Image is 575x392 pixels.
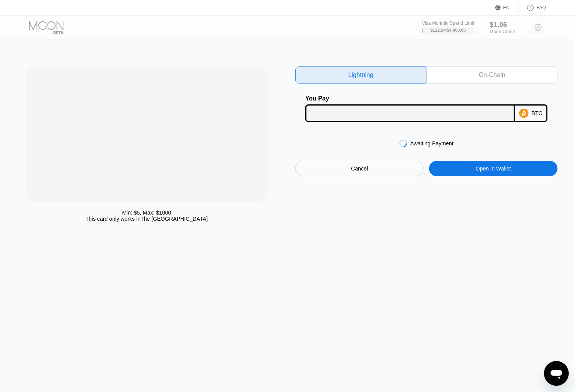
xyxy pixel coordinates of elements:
[532,110,542,116] div: BTC
[422,20,474,26] div: Visa Monthly Spend Limit
[429,161,558,176] div: Open in Wallet
[295,66,426,84] div: Lightning
[519,4,546,12] div: FAQ
[122,210,171,216] div: Min: $ 5 , Max: $ 1000
[479,71,505,79] div: On-Chain
[495,4,519,12] div: EN
[348,71,373,79] div: Lightning
[295,95,558,122] div: You PayBTC
[305,95,515,102] div: You Pay
[351,165,368,172] div: Cancel
[86,216,208,222] div: This card only works in The [GEOGRAPHIC_DATA]
[430,28,466,32] div: $112.94 / $4,000.00
[476,165,511,172] div: Open in Wallet
[426,66,558,84] div: On-Chain
[544,361,569,386] iframe: Кнопка запуска окна обмена сообщениями
[503,5,510,10] div: EN
[422,20,474,34] div: Visa Monthly Spend Limit$112.94/$4,000.00
[537,5,546,10] div: FAQ
[410,140,453,147] div: Awaiting Payment
[295,161,424,176] div: Cancel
